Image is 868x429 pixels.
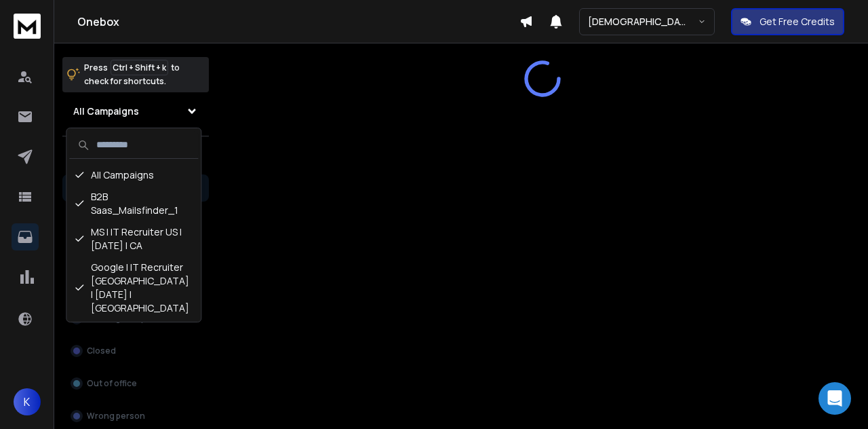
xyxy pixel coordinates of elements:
h1: All Campaigns [73,105,139,118]
p: Press to check for shortcuts. [84,61,180,88]
span: K [14,388,41,415]
span: Ctrl + Shift + k [111,60,168,75]
p: Get Free Credits [759,15,835,29]
h3: Filters [62,147,209,166]
div: All Campaigns [69,164,198,186]
div: B2B Saas_Mailsfinder_1 [69,186,198,221]
img: logo [14,14,41,39]
p: [DEMOGRAPHIC_DATA] <> Harsh SSA [588,15,698,29]
div: MS | IT Recruiter US | [DATE] | CA [69,221,198,257]
div: Google | IT Recruiter [GEOGRAPHIC_DATA] | [DATE] | [GEOGRAPHIC_DATA] [69,257,198,319]
div: Open Intercom Messenger [818,382,851,415]
h1: Onebox [77,14,519,30]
